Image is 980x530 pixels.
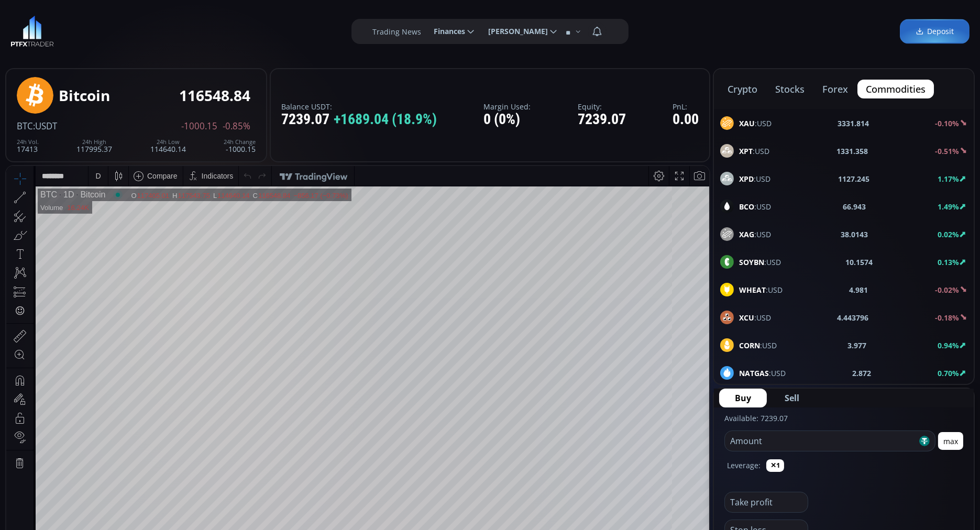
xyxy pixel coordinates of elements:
[125,26,130,34] div: O
[483,112,531,128] div: 0 (0%)
[938,257,959,267] b: 0.13%
[372,26,421,37] label: Trading News
[334,112,437,128] span: +1689.04 (18.9%)
[739,201,771,212] span: :USD
[578,103,626,111] label: Equity:
[10,16,54,47] img: LOGO
[739,340,760,350] b: CORN
[673,103,699,111] label: PnL:
[131,26,163,34] div: 117405.01
[852,368,871,379] b: 2.872
[916,26,954,37] span: Deposit
[739,146,753,156] b: XPT
[61,38,82,46] div: 16.24K
[426,21,465,42] span: Finances
[727,460,761,471] label: Leverage:
[481,21,548,42] span: [PERSON_NAME]
[51,24,68,34] div: 1D
[739,174,754,184] b: XPD
[224,139,256,145] div: 24h Change
[938,229,959,239] b: 0.02%
[76,139,112,145] div: 24h High
[739,118,772,129] span: :USD
[850,284,868,295] b: 4.981
[739,284,783,295] span: :USD
[281,112,437,128] div: 7239.07
[739,312,771,323] span: :USD
[85,422,95,430] div: 1m
[103,422,112,430] div: 5d
[814,80,856,98] button: forex
[680,416,701,436] div: Toggle Auto Scale
[580,416,638,436] button: 18:54:59 (UTC)
[739,118,755,128] b: XAU
[166,26,171,34] div: H
[207,26,211,34] div: L
[739,257,764,267] b: SOYBN
[68,24,99,34] div: Bitcoin
[724,413,788,423] label: Available: 7239.07
[938,174,959,184] b: 1.17%
[24,391,29,405] div: Hide Drawings Toolbar
[38,422,46,430] div: 5y
[107,24,116,34] div: Market open
[848,340,867,351] b: 3.977
[223,122,250,131] span: -0.85%
[838,312,869,323] b: 4.443796
[89,6,94,14] div: D
[938,340,959,350] b: 0.94%
[739,368,769,378] b: NATGAS
[17,139,39,145] div: 24h Vol.
[141,6,171,14] div: Compare
[935,146,959,156] b: -0.51%
[857,80,934,98] button: commodities
[252,26,284,34] div: 116548.84
[841,229,868,240] b: 38.0143
[211,26,243,34] div: 114640.14
[839,173,870,184] b: 1127.245
[68,422,78,430] div: 3m
[935,118,959,128] b: -0.10%
[739,257,781,268] span: :USD
[735,392,751,404] span: Buy
[900,19,970,44] a: Deposit
[843,201,866,212] b: 66.943
[769,389,815,407] button: Sell
[179,87,250,104] div: 116548.84
[767,80,813,98] button: stocks
[181,122,217,131] span: -1000.15
[739,313,754,323] b: XCU
[739,229,754,239] b: XAG
[17,120,33,132] span: BTC
[53,422,61,430] div: 1y
[684,422,698,430] div: auto
[739,229,771,240] span: :USD
[739,340,777,351] span: :USD
[935,313,959,323] b: -0.18%
[578,112,626,128] div: 7239.07
[34,24,51,34] div: BTC
[838,118,869,129] b: 3331.814
[739,173,770,184] span: :USD
[938,202,959,212] b: 1.49%
[150,139,186,145] div: 24h Low
[9,140,18,150] div: 
[666,422,676,430] div: log
[195,6,227,14] div: Indicators
[648,416,663,436] div: Toggle Percentage
[140,416,157,436] div: Go to
[150,139,186,153] div: 114640.14
[739,285,766,295] b: WHEAT
[171,26,203,34] div: 117543.75
[76,139,112,153] div: 117995.37
[281,103,437,111] label: Balance USDT:
[483,103,531,111] label: Margin Used:
[766,459,784,472] button: ✕1
[584,422,634,430] span: 18:54:59 (UTC)
[247,26,252,34] div: C
[287,26,342,34] div: −856.17 (−0.73%)
[673,112,699,128] div: 0.00
[938,368,959,378] b: 0.70%
[59,87,110,104] div: Bitcoin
